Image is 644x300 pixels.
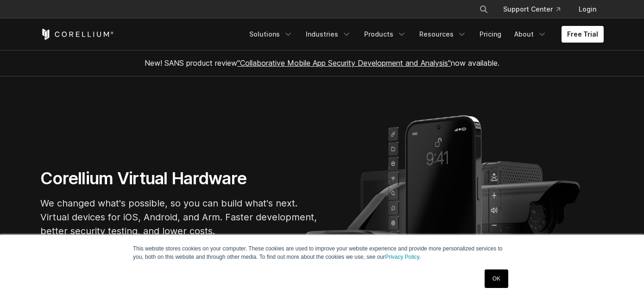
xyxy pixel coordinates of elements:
[496,1,568,18] a: Support Center
[244,26,604,43] div: Navigation Menu
[145,58,499,68] span: New! SANS product review now available.
[244,26,298,43] a: Solutions
[133,244,511,261] p: This website stores cookies on your computer. These cookies are used to improve your website expe...
[485,269,508,288] a: OK
[40,168,318,189] h1: Corellium Virtual Hardware
[509,26,552,43] a: About
[40,29,114,40] a: Corellium Home
[474,26,507,43] a: Pricing
[300,26,357,43] a: Industries
[385,254,421,260] a: Privacy Policy.
[414,26,472,43] a: Resources
[237,58,451,68] a: "Collaborative Mobile App Security Development and Analysis"
[571,1,604,18] a: Login
[40,196,318,238] p: We changed what's possible, so you can build what's next. Virtual devices for iOS, Android, and A...
[562,26,604,43] a: Free Trial
[475,1,492,18] button: Search
[359,26,412,43] a: Products
[468,1,604,18] div: Navigation Menu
